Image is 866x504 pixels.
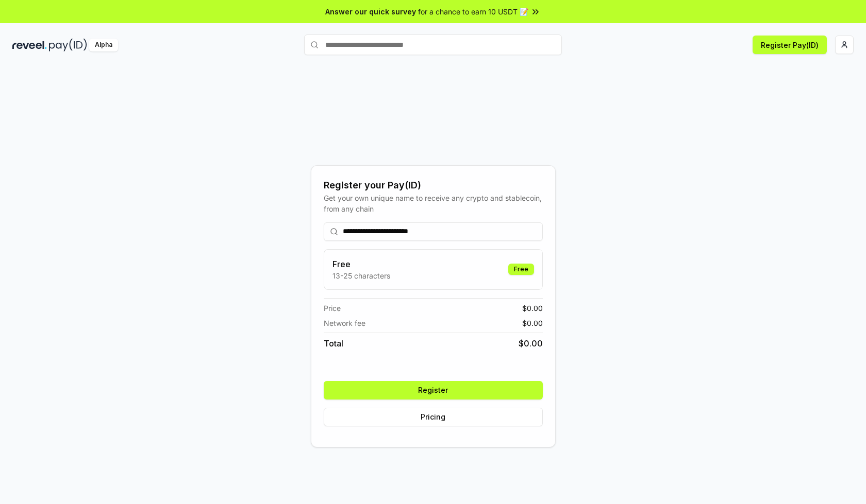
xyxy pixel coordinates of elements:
span: Price [324,303,341,314]
h3: Free [332,258,390,270]
div: Register your Pay(ID) [324,178,543,193]
p: 13-25 characters [332,270,390,281]
button: Register Pay(ID) [753,36,827,54]
span: $ 0.00 [522,318,543,328]
div: Get your own unique name to receive any crypto and stablecoin, from any chain [324,193,543,214]
span: Answer our quick survey [325,6,416,17]
img: pay_id [49,39,87,51]
span: $ 0.00 [522,303,543,314]
div: Alpha [89,39,118,51]
span: $ 0.00 [519,337,543,350]
span: Total [324,337,343,350]
button: Pricing [324,408,543,426]
img: reveel_dark [12,39,47,51]
span: Network fee [324,318,365,328]
span: for a chance to earn 10 USDT 📝 [418,6,528,17]
div: Free [508,264,534,275]
button: Register [324,381,543,399]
